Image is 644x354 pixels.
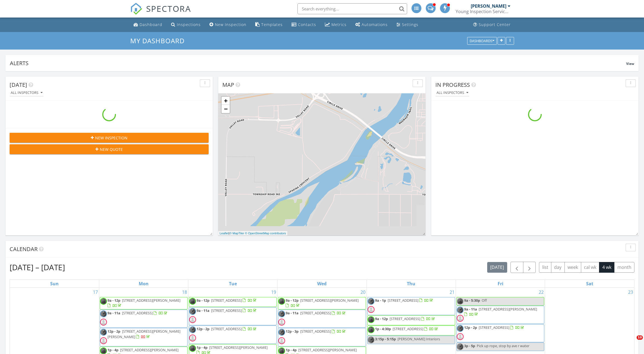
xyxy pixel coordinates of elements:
span: [STREET_ADDRESS] [211,326,242,331]
a: Thursday [406,280,416,287]
a: Go to August 20, 2025 [359,288,367,297]
a: 9a - 11a [STREET_ADDRESS] [278,310,366,328]
img: brendan.jpg [457,343,464,350]
img: default-user-f0147aede5fd5fa78ca7ade42f37bd4542148d508eef1c3d3ea960f66861d68b.jpg [457,315,464,322]
span: [STREET_ADDRESS] [122,310,153,315]
a: Dashboard [131,20,164,30]
span: Off [482,298,487,303]
a: 9a - 11a [STREET_ADDRESS] [107,310,168,315]
img: default-user-f0147aede5fd5fa78ca7ade42f37bd4542148d508eef1c3d3ea960f66861d68b.jpg [368,306,375,313]
span: [DATE] [10,81,27,88]
button: Dashboards [467,37,497,45]
a: © MapTiler [229,232,244,235]
span: [STREET_ADDRESS][PERSON_NAME] [209,345,268,350]
span: [STREET_ADDRESS] [390,316,420,321]
a: Leaflet [220,232,229,235]
a: 12p - 3p [STREET_ADDRESS] [286,329,347,334]
a: 12p - 2p [STREET_ADDRESS] [464,325,525,330]
span: [STREET_ADDRESS] [300,310,331,315]
a: Go to August 18, 2025 [181,288,188,297]
span: New Inspection [95,135,127,141]
span: [STREET_ADDRESS] [479,325,509,330]
div: Settings [402,22,418,27]
div: Alerts [10,59,626,67]
img: brendan.jpg [457,307,464,313]
a: Zoom in [222,97,230,105]
a: Friday [497,280,504,287]
img: sean.jpg [368,326,375,333]
a: Go to August 19, 2025 [270,288,277,297]
a: Go to August 21, 2025 [449,288,456,297]
div: [PERSON_NAME] [471,3,506,9]
a: 12p - 2p [STREET_ADDRESS] [456,324,544,342]
span: 10 [637,335,643,340]
div: Young Inspection Services Ltd [456,9,510,14]
button: 4 wk [599,262,614,273]
a: 9a - 11a [STREET_ADDRESS] [197,308,257,313]
button: cal wk [581,262,600,273]
a: 9a - 11a [STREET_ADDRESS] [189,307,277,325]
span: 9a - 12p [107,298,120,303]
button: All Inspectors [435,89,469,97]
a: 9a - 12p [STREET_ADDRESS] [189,297,277,307]
a: Contacts [289,20,318,30]
a: Support Center [471,20,513,30]
span: Map [222,81,234,88]
img: sean.jpg [368,316,375,323]
img: brendan.jpg [457,325,464,332]
a: 9a - 1p [STREET_ADDRESS] [375,298,434,303]
div: All Inspectors [436,91,468,95]
img: sean.jpg [189,298,196,305]
span: [STREET_ADDRESS][PERSON_NAME] [479,307,537,312]
span: 12p - 2p [464,325,477,330]
a: 9a - 12p [STREET_ADDRESS] [367,315,455,325]
span: 9a - 5:30p [464,298,480,303]
button: Next [523,262,536,273]
a: 9a - 11a [STREET_ADDRESS] [100,310,188,328]
span: In Progress [435,81,470,88]
span: 9a - 11a [464,307,477,312]
span: [STREET_ADDRESS][PERSON_NAME] [120,347,178,352]
span: View [626,61,634,66]
div: Support Center [479,22,511,27]
a: 9a - 12p [STREET_ADDRESS][PERSON_NAME] [278,297,366,309]
a: © OpenStreetMap contributors [245,232,286,235]
img: default-user-f0147aede5fd5fa78ca7ade42f37bd4542148d508eef1c3d3ea960f66861d68b.jpg [189,316,196,323]
img: sean.jpg [189,345,196,352]
a: 1p - 4:30p [STREET_ADDRESS] [375,326,439,331]
span: [STREET_ADDRESS] [211,308,242,313]
div: | [218,231,287,236]
a: Saturday [585,280,594,287]
a: 9a - 1p [STREET_ADDRESS] [367,297,455,315]
div: Inspections [177,22,201,27]
a: Go to August 22, 2025 [538,288,545,297]
div: Automations [362,22,388,27]
a: Zoom out [222,105,230,113]
a: 9a - 12p [STREET_ADDRESS] [197,298,257,303]
span: [STREET_ADDRESS] [300,329,331,334]
span: 12p - 2p [197,326,209,331]
span: [STREET_ADDRESS] [393,326,423,331]
img: The Best Home Inspection Software - Spectora [130,3,142,15]
a: Go to August 23, 2025 [627,288,634,297]
span: 12p - 2p [107,329,120,334]
a: 12p - 2p [STREET_ADDRESS][PERSON_NAME][PERSON_NAME] [107,329,180,339]
img: brendan.jpg [189,308,196,315]
span: 1p - 4p [197,345,208,350]
span: 9a - 12p [197,298,209,303]
a: Monday [138,280,150,287]
a: Templates [253,20,285,30]
button: week [564,262,581,273]
span: 9a - 1p [375,298,386,303]
div: Dashboard [140,22,162,27]
span: [STREET_ADDRESS][PERSON_NAME][PERSON_NAME] [107,329,180,339]
img: sean.jpg [278,298,285,305]
div: New Inspection [215,22,246,27]
div: Templates [261,22,283,27]
span: [STREET_ADDRESS] [211,298,242,303]
button: list [539,262,551,273]
button: All Inspectors [10,89,44,97]
span: Pick up rope, stop by ave r water [477,343,529,348]
a: 9a - 12p [STREET_ADDRESS] [375,316,436,321]
img: default-user-f0147aede5fd5fa78ca7ade42f37bd4542148d508eef1c3d3ea960f66861d68b.jpg [100,319,107,326]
